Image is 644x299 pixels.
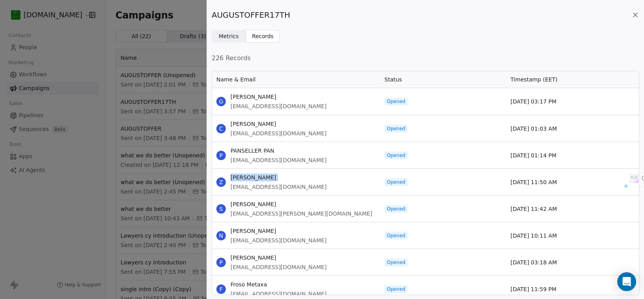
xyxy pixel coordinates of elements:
[212,54,639,63] span: 226 Records
[216,177,226,187] span: Z
[231,102,327,110] span: [EMAIL_ADDRESS][DOMAIN_NAME]
[231,173,327,181] span: [PERSON_NAME]
[387,286,405,292] span: Opened
[231,183,327,191] span: [EMAIL_ADDRESS][DOMAIN_NAME]
[510,125,557,133] span: [DATE] 01:03 AM
[387,233,405,239] span: Opened
[219,32,239,41] span: Metrics
[231,290,327,298] span: [EMAIL_ADDRESS][DOMAIN_NAME]
[212,88,639,296] div: grid
[216,284,226,294] span: F
[231,93,327,101] span: [PERSON_NAME]
[216,231,226,240] span: N
[510,178,557,186] span: [DATE] 11:50 AM
[216,151,226,160] span: P
[231,129,327,137] span: [EMAIL_ADDRESS][DOMAIN_NAME]
[387,126,405,132] span: Opened
[231,236,327,244] span: [EMAIL_ADDRESS][DOMAIN_NAME]
[387,259,405,266] span: Opened
[216,76,256,83] span: Name & Email
[387,206,405,212] span: Opened
[510,76,558,83] span: Timestamp (EET)
[231,156,327,164] span: [EMAIL_ADDRESS][DOMAIN_NAME]
[510,205,557,213] span: [DATE] 11:42 AM
[231,120,327,128] span: [PERSON_NAME]
[216,124,226,133] span: C
[387,98,405,105] span: Opened
[510,285,556,293] span: [DATE] 11:59 PM
[387,179,405,185] span: Opened
[216,97,226,106] span: G
[510,258,557,266] span: [DATE] 03:18 AM
[231,227,327,235] span: [PERSON_NAME]
[216,204,226,214] span: S
[231,210,372,218] span: [EMAIL_ADDRESS][PERSON_NAME][DOMAIN_NAME]
[231,254,327,262] span: [PERSON_NAME]
[384,76,402,83] span: Status
[510,98,556,105] span: [DATE] 03:17 PM
[617,272,636,291] div: Open Intercom Messenger
[231,263,327,271] span: [EMAIL_ADDRESS][DOMAIN_NAME]
[510,232,557,240] span: [DATE] 10:11 AM
[510,151,556,159] span: [DATE] 01:14 PM
[231,147,327,155] span: PANSELLER PAN
[216,258,226,267] span: P
[231,200,372,208] span: [PERSON_NAME]
[231,281,327,288] span: Froso Metaxa
[387,152,405,159] span: Opened
[212,9,290,20] span: AUGUSTOFFER17TH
